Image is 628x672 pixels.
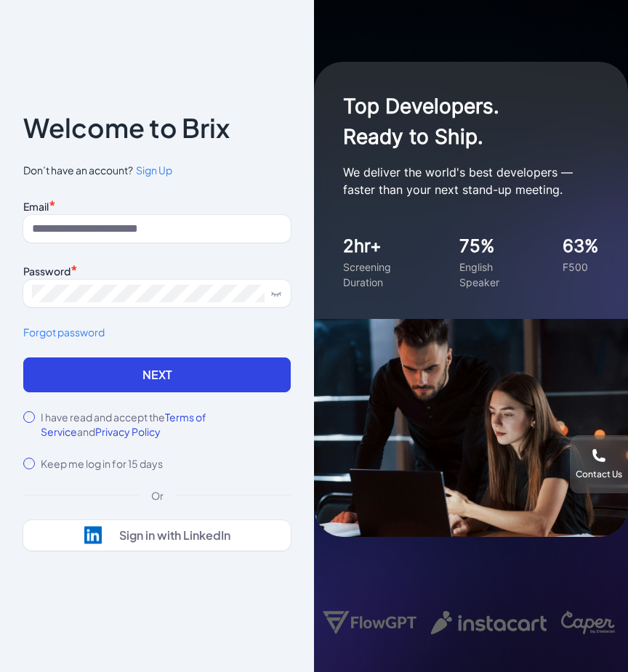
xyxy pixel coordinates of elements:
[459,233,528,259] div: 75%
[23,325,291,340] a: Forgot password
[23,200,49,213] label: Email
[95,425,161,438] span: Privacy Policy
[343,233,424,259] div: 2hr+
[136,163,172,177] span: Sign Up
[133,163,172,178] a: Sign Up
[570,435,628,493] button: Contact Us
[23,163,291,178] span: Don’t have an account?
[459,259,528,290] div: English Speaker
[41,456,163,471] label: Keep me log in for 15 days
[23,357,291,392] button: Next
[343,163,599,198] p: We deliver the world's best developers — faster than your next stand-up meeting.
[41,410,291,439] label: I have read and accept the and
[23,264,71,278] label: Password
[23,116,230,139] p: Welcome to Brix
[343,259,424,290] div: Screening Duration
[343,91,599,152] h1: Top Developers. Ready to Ship.
[576,469,622,480] div: Contact Us
[563,259,599,275] div: F500
[41,410,206,438] span: Terms of Service
[563,233,599,259] div: 63%
[23,520,291,551] button: Sign in with LinkedIn
[140,488,175,503] div: Or
[119,528,230,543] div: Sign in with LinkedIn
